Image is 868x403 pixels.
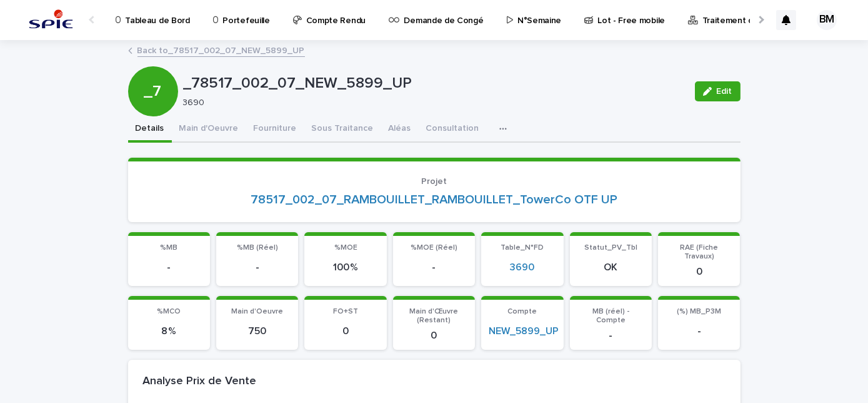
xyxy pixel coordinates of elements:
[157,308,181,315] span: %MCO
[381,116,419,143] button: Aléas
[231,308,283,315] span: Main d'Oeuvre
[507,308,537,315] span: Compte
[666,325,732,337] p: -
[501,244,544,252] span: Table_N°FD
[577,330,644,342] p: -
[137,43,305,57] a: Back to_78517_002_07_NEW_5899_UP
[401,330,467,342] p: 0
[246,116,304,143] button: Fourniture
[25,8,77,33] img: svstPd6MQfCT1uX1QGkG
[183,74,685,93] p: _78517_002_07_NEW_5899_UP
[510,262,534,273] a: 3690
[224,325,291,337] p: 750
[312,325,379,337] p: 0
[237,244,278,252] span: %MB (Réel)
[143,375,257,389] h2: Analyse Prix de Vente
[401,262,467,273] p: -
[717,87,732,96] span: Edit
[333,308,358,315] span: FO+ST
[577,262,644,273] p: OK
[136,262,202,273] p: -
[592,308,629,324] span: MB (réel) - Compte
[334,244,357,252] span: %MOE
[666,266,732,278] p: 0
[224,262,291,273] p: -
[419,116,487,143] button: Consultation
[677,308,721,315] span: (%) MB_P3M
[680,244,718,260] span: RAE (Fiche Travaux)
[251,192,617,207] a: 78517_002_07_RAMBOUILLET_RAMBOUILLET_TowerCo OTF UP
[183,98,680,108] p: 3690
[312,262,379,273] p: 100 %
[421,177,447,186] span: Projet
[411,244,457,252] span: %MOE (Réel)
[128,32,178,100] div: _7
[489,325,559,337] a: NEW_5899_UP
[695,81,741,101] button: Edit
[817,10,837,30] div: BM
[172,116,246,143] button: Main d'Oeuvre
[304,116,381,143] button: Sous Traitance
[160,244,177,252] span: %MB
[409,308,458,324] span: Main d'Œuvre (Restant)
[128,116,172,143] button: Details
[584,244,637,252] span: Statut_PV_Tbl
[136,325,202,337] p: 8 %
